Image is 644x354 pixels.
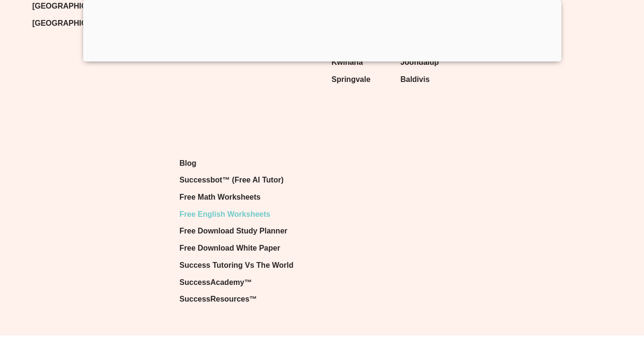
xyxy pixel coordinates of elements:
a: SuccessResources™ [179,292,293,306]
span: Successbot™ (Free AI Tutor) [179,173,284,187]
a: Free Download Study Planner [179,224,293,238]
span: Free Math Worksheets [179,190,260,204]
a: [GEOGRAPHIC_DATA] [32,16,114,30]
a: Blog [179,156,293,171]
span: Kwinana [331,55,363,70]
a: Free Download White Paper [179,241,293,255]
iframe: Chat Widget [485,246,644,354]
a: SuccessAcademy™ [179,275,293,290]
span: Free English Worksheets [179,207,270,222]
a: Free English Worksheets [179,207,293,222]
span: Free Download White Paper [179,241,280,255]
span: Blog [179,156,197,171]
a: Joondalup [400,55,460,70]
a: Kwinana [331,55,391,70]
a: Success Tutoring Vs The World [179,258,293,273]
a: Successbot™ (Free AI Tutor) [179,173,293,187]
span: Joondalup [400,55,439,70]
span: Free Download Study Planner [179,224,287,238]
span: SuccessResources™ [179,292,257,306]
a: Baldivis [400,72,460,87]
span: SuccessAcademy™ [179,275,252,290]
span: Baldivis [400,72,429,87]
span: Springvale [331,72,370,87]
a: Free Math Worksheets [179,190,293,204]
a: Springvale [331,72,391,87]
